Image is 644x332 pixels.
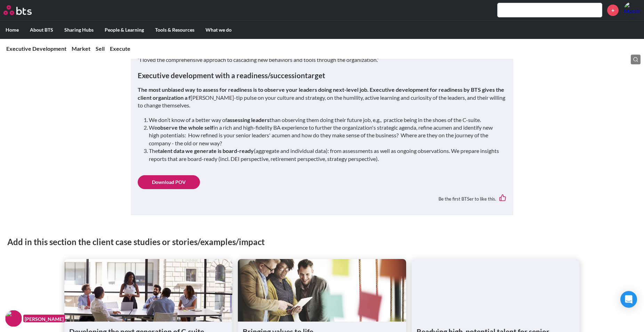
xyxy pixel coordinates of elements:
[227,116,269,123] strong: assessing leaders
[138,86,506,109] p: [PERSON_NAME]-tip pulse on your culture and strategy, on the humility, active learning and curios...
[96,45,105,52] a: Sell
[23,315,65,323] figcaption: [PERSON_NAME]
[138,56,379,63] em: “I loved the comprehensive approach to cascading new behaviors and tools through the organization.”
[157,124,214,131] strong: observe the whole self
[620,291,637,308] div: Open Intercom Messenger
[149,124,501,147] li: We in a rich and high-fidelity BA experience to further the organization's strategic agenda, refi...
[138,175,200,189] a: Download POV
[138,189,506,208] div: Be the first BTSer to like this.
[5,310,22,327] img: F
[607,5,619,16] a: +
[110,45,130,52] a: Execute
[59,21,99,39] label: Sharing Hubs
[624,2,641,18] img: Massimo Pernicone
[3,5,32,15] img: BTS Logo
[624,2,641,18] a: Profile
[138,70,506,80] h4: target
[138,71,305,80] strong: Executive development with a readiness/succession
[149,147,501,163] li: The (aggregate and individual data): from assessments as well as ongoing observations. We prepare...
[3,5,45,15] a: Go home
[6,45,66,52] a: Executive Development
[99,21,150,39] label: People & Learning
[158,147,254,154] strong: talent data we generate is board-ready
[72,45,90,52] a: Market
[150,21,200,39] label: Tools & Resources
[200,21,237,39] label: What we do
[24,21,59,39] label: About BTS
[149,116,501,124] li: We don’t know of a better way of than observing them doing their future job, e.g., practice being...
[138,86,504,100] strong: The most unbiased way to assess for readiness is to observe your leaders doing next-level job. Ex...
